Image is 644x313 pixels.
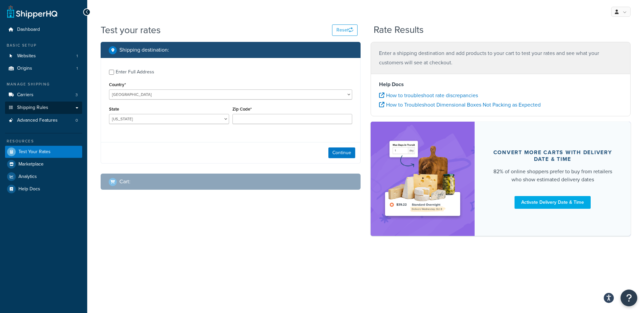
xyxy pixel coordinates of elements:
a: Origins1 [5,62,82,75]
label: Zip Code* [232,107,252,112]
li: Websites [5,50,82,62]
li: Advanced Features [5,114,82,127]
span: Shipping Rules [17,105,48,111]
div: Enter Full Address [116,67,154,77]
label: State [109,107,119,112]
button: Reset [332,24,358,36]
div: Convert more carts with delivery date & time [491,149,614,163]
span: 1 [76,53,78,59]
span: Marketplace [18,162,44,167]
a: Activate Delivery Date & Time [515,196,591,209]
span: 0 [75,118,78,123]
span: Origins [17,66,32,71]
a: Dashboard [5,23,82,36]
div: Manage Shipping [5,81,82,87]
button: Continue [328,147,355,158]
div: 82% of online shoppers prefer to buy from retailers who show estimated delivery dates [491,168,614,184]
a: Help Docs [5,183,82,195]
span: 3 [75,92,78,98]
div: Resources [5,138,82,144]
a: Advanced Features0 [5,114,82,127]
input: Enter Full Address [109,70,114,75]
span: Advanced Features [17,118,58,123]
a: Carriers3 [5,89,82,101]
div: Basic Setup [5,43,82,48]
a: Websites1 [5,50,82,62]
li: Origins [5,62,82,75]
a: Shipping Rules [5,102,82,114]
h1: Test your rates [101,23,161,37]
a: Test Your Rates [5,146,82,158]
button: Open Resource Center [621,290,637,306]
a: How to Troubleshoot Dimensional Boxes Not Packing as Expected [379,101,541,109]
a: How to troubleshoot rate discrepancies [379,91,478,99]
h2: Cart : [119,179,130,185]
li: Carriers [5,89,82,101]
h2: Shipping destination : [119,47,169,53]
span: Dashboard [17,27,40,33]
a: Marketplace [5,158,82,170]
a: Analytics [5,171,82,183]
p: Enter a shipping destination and add products to your cart to test your rates and see what your c... [379,49,622,67]
h4: Help Docs [379,80,622,88]
span: Analytics [18,174,37,180]
img: feature-image-ddt-36eae7f7280da8017bfb280eaccd9c446f90b1fe08728e4019434db127062ab4.png [381,132,465,226]
span: Carriers [17,92,34,98]
span: 1 [76,66,78,71]
h2: Rate Results [374,25,424,35]
span: Help Docs [18,186,40,192]
label: Country* [109,82,126,87]
span: Test Your Rates [18,149,51,155]
span: Websites [17,53,36,59]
